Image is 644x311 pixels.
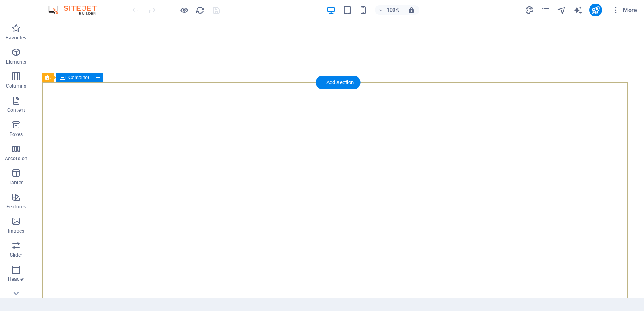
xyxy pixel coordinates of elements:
[5,155,27,162] p: Accordion
[557,6,566,15] i: Navigator
[10,131,23,138] p: Boxes
[6,59,27,65] p: Elements
[557,5,567,15] button: navigator
[179,5,189,15] button: Click here to leave preview mode and continue editing
[612,6,637,14] span: More
[6,83,26,89] p: Columns
[525,6,534,15] i: Design (Ctrl+Alt+Y)
[8,276,24,282] p: Header
[387,5,400,15] h6: 100%
[541,5,551,15] button: pages
[6,35,26,41] p: Favorites
[9,179,23,186] p: Tables
[609,4,640,16] button: More
[196,6,205,15] i: Reload page
[589,4,602,16] button: publish
[195,5,205,15] button: reload
[573,5,583,15] button: text_generator
[591,6,600,15] i: Publish
[7,107,25,113] p: Content
[573,6,582,15] i: AI Writer
[375,5,403,15] button: 100%
[6,204,26,210] p: Features
[525,5,535,15] button: design
[316,76,361,89] div: + Add section
[8,228,25,234] p: Images
[10,252,23,258] p: Slider
[68,75,89,80] span: Container
[541,6,550,15] i: Pages (Ctrl+Alt+S)
[46,5,107,15] img: Editor Logo
[408,6,415,14] i: On resize automatically adjust zoom level to fit chosen device.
